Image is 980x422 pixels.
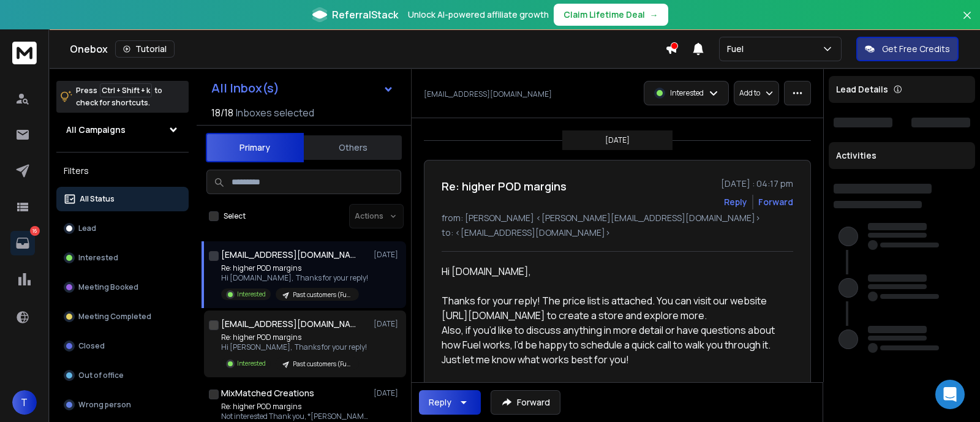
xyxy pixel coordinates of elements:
[424,89,552,99] p: [EMAIL_ADDRESS][DOMAIN_NAME]
[70,40,665,58] div: Onebox
[56,162,189,179] h3: Filters
[829,142,975,169] div: Activities
[221,333,367,342] p: Re: higher POD margins
[12,390,37,415] button: T
[56,363,189,388] button: Out of office
[56,334,189,358] button: Closed
[758,196,793,208] div: Forward
[721,178,793,190] p: [DATE] : 04:17 pm
[56,187,189,211] button: All Status
[442,178,567,195] h1: Re: higher POD margins
[554,4,668,26] button: Claim Lifetime Deal→
[727,43,748,55] p: Fuel
[293,360,352,369] p: Past customers (Fuel)
[78,371,124,380] p: Out of office
[56,275,189,300] button: Meeting Booked
[78,224,96,233] p: Lead
[206,133,304,162] button: Primary
[221,402,368,412] p: Re: higher POD margins
[78,341,105,351] p: Closed
[332,7,398,22] span: ReferralStack
[115,40,175,58] button: Tutorial
[78,253,118,263] p: Interested
[408,9,549,21] p: Unlock AI-powered affiliate growth
[202,76,404,100] button: All Inbox(s)
[221,387,314,399] h1: MixMatched Creations
[56,216,189,241] button: Lead
[442,382,783,396] div: Best,
[724,196,747,208] button: Reply
[221,249,356,261] h1: [EMAIL_ADDRESS][DOMAIN_NAME]
[10,231,35,255] a: 16
[739,88,760,98] p: Add to
[211,105,233,120] span: 18 / 18
[491,390,560,415] button: Forward
[882,43,950,55] p: Get Free Credits
[935,380,965,409] div: Open Intercom Messenger
[442,293,783,323] div: Thanks for your reply! The price list is attached. You can visit our website [URL][DOMAIN_NAME] t...
[100,83,152,97] span: Ctrl + Shift + k
[304,134,402,161] button: Others
[650,9,658,21] span: →
[237,290,266,299] p: Interested
[76,85,162,109] p: Press to check for shortcuts.
[56,393,189,417] button: Wrong person
[442,323,783,367] div: Also, if you’d like to discuss anything in more detail or have questions about how Fuel works, I’...
[374,388,401,398] p: [DATE]
[237,359,266,368] p: Interested
[959,7,975,37] button: Close banner
[605,135,630,145] p: [DATE]
[224,211,246,221] label: Select
[429,396,451,409] div: Reply
[856,37,959,61] button: Get Free Credits
[221,412,368,421] p: Not interested Thank you, *[PERSON_NAME]
[30,226,40,236] p: 16
[442,212,793,224] p: from: [PERSON_NAME] <[PERSON_NAME][EMAIL_ADDRESS][DOMAIN_NAME]>
[836,83,888,96] p: Lead Details
[66,124,126,136] h1: All Campaigns
[236,105,314,120] h3: Inboxes selected
[56,118,189,142] button: All Campaigns
[78,282,138,292] p: Meeting Booked
[442,227,793,239] p: to: <[EMAIL_ADDRESS][DOMAIN_NAME]>
[221,318,356,330] h1: [EMAIL_ADDRESS][DOMAIN_NAME]
[56,304,189,329] button: Meeting Completed
[221,342,367,352] p: Hi [PERSON_NAME], Thanks for your reply!
[211,82,279,94] h1: All Inbox(s)
[374,319,401,329] p: [DATE]
[221,273,368,283] p: Hi [DOMAIN_NAME], Thanks for your reply!
[80,194,115,204] p: All Status
[78,312,151,322] p: Meeting Completed
[293,290,352,300] p: Past customers (Fuel)
[419,390,481,415] button: Reply
[221,263,368,273] p: Re: higher POD margins
[670,88,704,98] p: Interested
[56,246,189,270] button: Interested
[78,400,131,410] p: Wrong person
[374,250,401,260] p: [DATE]
[442,264,783,279] div: Hi [DOMAIN_NAME],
